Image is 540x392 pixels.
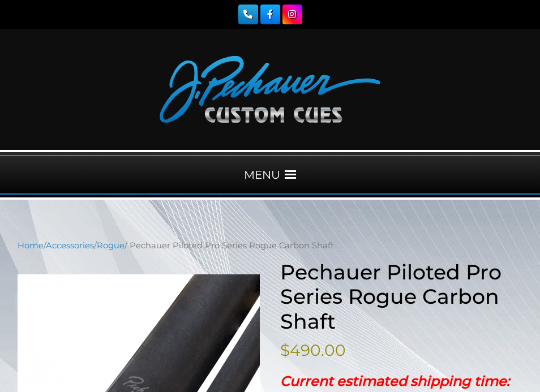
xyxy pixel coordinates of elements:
[160,56,380,123] img: Pechauer Custom Cues
[280,341,346,360] bdi: 490.00
[280,341,290,360] span: $
[97,240,125,251] a: Rogue
[18,240,44,251] a: Home
[46,240,94,251] a: Accessories
[280,260,522,334] h1: Pechauer Piloted Pro Series Rogue Carbon Shaft
[18,239,522,252] nav: Breadcrumb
